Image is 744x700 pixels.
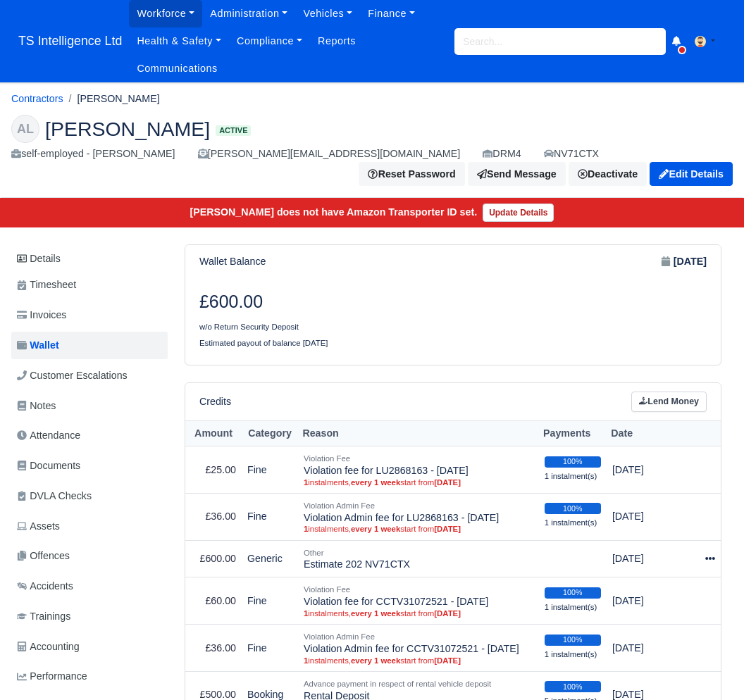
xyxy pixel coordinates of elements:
[11,573,168,600] a: Accidents
[607,625,698,672] td: [DATE]
[11,146,175,162] div: self-employed - [PERSON_NAME]
[242,493,298,540] td: Fine
[434,656,461,665] strong: [DATE]
[434,525,461,533] strong: [DATE]
[185,540,242,577] td: £600.00
[351,478,400,487] strong: every 1 week
[242,577,298,625] td: Fine
[11,93,63,104] a: Contractors
[650,162,733,186] a: Edit Details
[304,549,323,557] small: Other
[17,578,73,594] span: Accidents
[304,477,533,487] small: instalments, start from
[11,513,168,540] a: Assets
[242,420,298,446] th: Category
[17,398,56,414] span: Notes
[304,656,533,665] small: instalments, start from
[11,27,129,55] a: TS Intelligence Ltd
[129,27,229,55] a: Health & Safety
[11,542,168,570] a: Offences
[351,525,400,533] strong: every 1 week
[607,493,698,540] td: [DATE]
[351,609,400,618] strong: every 1 week
[17,337,59,354] span: Wallet
[242,540,298,577] td: Generic
[545,635,601,646] div: 100%
[216,125,251,136] span: Active
[11,422,168,449] a: Attendance
[17,608,70,625] span: Trainings
[298,577,539,625] td: Violation fee for CCTV31072521 - [DATE]
[545,650,597,658] small: 1 instalment(s)
[298,625,539,672] td: Violation Admin fee for CCTV31072521 - [DATE]
[11,246,168,272] a: Details
[545,456,601,468] div: 100%
[11,27,129,55] span: TS Intelligence Ltd
[17,548,70,564] span: Offences
[298,540,539,577] td: Estimate 202 NV71CTX
[539,420,607,446] th: Payments
[545,681,601,692] div: 100%
[434,478,461,487] strong: [DATE]
[298,493,539,540] td: Violation Admin fee for LU2868163 - [DATE]
[545,518,597,527] small: 1 instalment(s)
[569,162,647,186] div: Deactivate
[304,454,350,463] small: Violation Fee
[11,633,168,661] a: Accounting
[545,587,601,599] div: 100%
[310,27,364,55] a: Reports
[483,146,521,162] div: DRM4
[199,292,442,313] h3: £600.00
[185,446,242,494] td: £25.00
[17,639,80,655] span: Accounting
[199,323,299,331] small: w/o Return Security Deposit
[11,362,168,389] a: Customer Escalations
[198,146,461,162] div: [PERSON_NAME][EMAIL_ADDRESS][DOMAIN_NAME]
[304,609,308,618] strong: 1
[11,332,168,359] a: Wallet
[304,680,491,688] small: Advance payment in respect of rental vehicle deposit
[545,472,597,480] small: 1 instalment(s)
[185,493,242,540] td: £36.00
[298,420,539,446] th: Reason
[351,656,400,665] strong: every 1 week
[454,28,666,55] input: Search...
[304,585,350,594] small: Violation Fee
[185,625,242,672] td: £36.00
[63,91,160,107] li: [PERSON_NAME]
[242,446,298,494] td: Fine
[17,488,92,504] span: DVLA Checks
[17,368,128,384] span: Customer Escalations
[17,458,80,474] span: Documents
[11,482,168,510] a: DVLA Checks
[11,301,168,329] a: Invoices
[229,27,310,55] a: Compliance
[17,668,87,685] span: Performance
[17,518,60,535] span: Assets
[607,540,698,577] td: [DATE]
[304,525,308,533] strong: 1
[674,254,707,270] strong: [DATE]
[483,204,554,222] a: Update Details
[242,625,298,672] td: Fine
[11,392,168,420] a: Notes
[11,115,39,143] div: AL
[304,656,308,665] strong: 1
[129,55,225,82] a: Communications
[185,420,242,446] th: Amount
[11,452,168,480] a: Documents
[199,256,266,268] h6: Wallet Balance
[544,146,599,162] a: NV71CTX
[1,104,743,198] div: Abel Ionatan Luca
[298,446,539,494] td: Violation fee for LU2868163 - [DATE]
[17,277,76,293] span: Timesheet
[607,446,698,494] td: [DATE]
[545,503,601,514] div: 100%
[185,577,242,625] td: £60.00
[607,420,698,446] th: Date
[304,501,375,510] small: Violation Admin Fee
[11,271,168,299] a: Timesheet
[17,427,80,444] span: Attendance
[304,632,375,641] small: Violation Admin Fee
[45,119,210,139] span: [PERSON_NAME]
